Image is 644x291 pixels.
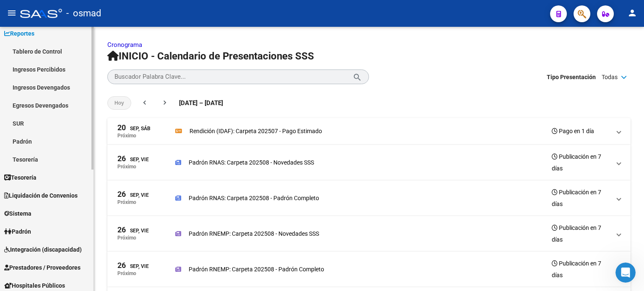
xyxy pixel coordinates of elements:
[552,258,610,281] h3: Publicación en 7 días
[140,98,149,107] mat-icon: chevron_left
[107,180,631,216] mat-expansion-panel-header: 26Sep, ViePróximoPadrón RNAS: Carpeta 202508 - Padrón CompletoPublicación en 7 días
[552,151,610,174] h3: Publicación en 7 días
[117,164,136,170] p: Próximo
[107,96,131,110] button: Hoy
[117,133,136,139] p: Próximo
[117,262,149,270] div: Sep, Vie
[4,191,78,200] span: Liquidación de Convenios
[107,50,314,62] span: INICIO - Calendario de Presentaciones SSS
[7,8,17,18] mat-icon: menu
[107,216,631,252] mat-expansion-panel-header: 26Sep, ViePróximoPadrón RNEMP: Carpeta 202508 - Novedades SSSPublicación en 7 días
[107,41,142,49] a: Cronograma
[117,155,149,164] div: Sep, Vie
[117,226,149,235] div: Sep, Vie
[117,124,126,131] span: 20
[602,72,618,82] span: Todas
[615,263,636,283] iframe: Intercom live chat
[4,245,82,254] span: Integración (discapacidad)
[107,252,631,287] mat-expansion-panel-header: 26Sep, ViePróximoPadrón RNEMP: Carpeta 202508 - Padrón CompletoPublicación en 7 días
[161,98,169,107] mat-icon: chevron_right
[4,227,31,236] span: Padrón
[107,145,631,180] mat-expansion-panel-header: 26Sep, ViePróximoPadrón RNAS: Carpeta 202508 - Novedades SSSPublicación en 7 días
[117,262,126,269] span: 26
[117,226,126,234] span: 26
[4,29,34,38] span: Reportes
[117,199,136,205] p: Próximo
[353,72,362,82] mat-icon: search
[117,191,149,199] div: Sep, Vie
[552,125,594,137] h3: Pago en 1 día
[117,235,136,241] p: Próximo
[4,173,36,182] span: Tesorería
[552,222,610,245] h3: Publicación en 7 días
[189,158,314,167] p: Padrón RNAS: Carpeta 202508 - Novedades SSS
[117,270,136,276] p: Próximo
[4,209,31,218] span: Sistema
[547,72,596,82] span: Tipo Presentación
[117,155,126,162] span: 26
[4,281,65,290] span: Hospitales Públicos
[189,193,319,203] p: Padrón RNAS: Carpeta 202508 - Padrón Completo
[66,4,101,23] span: - osmad
[190,126,322,136] p: Rendición (IDAF): Carpeta 202507 - Pago Estimado
[117,124,151,133] div: Sep, Sáb
[107,118,631,145] mat-expansion-panel-header: 20Sep, SábPróximoRendición (IDAF): Carpeta 202507 - Pago EstimadoPago en 1 día
[189,265,324,274] p: Padrón RNEMP: Carpeta 202508 - Padrón Completo
[627,8,637,18] mat-icon: person
[179,98,223,108] span: [DATE] – [DATE]
[552,186,610,210] h3: Publicación en 7 días
[4,263,80,272] span: Prestadores / Proveedores
[117,191,126,198] span: 26
[189,229,319,238] p: Padrón RNEMP: Carpeta 202508 - Novedades SSS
